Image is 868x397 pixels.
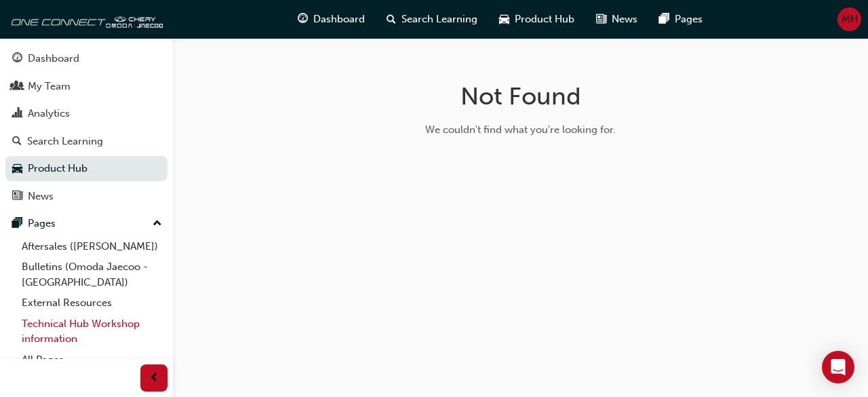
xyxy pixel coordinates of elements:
span: news-icon [596,11,606,28]
h1: Not Found [306,81,736,111]
span: search-icon [387,11,396,28]
span: search-icon [12,136,22,148]
div: Search Learning [27,134,103,149]
a: Technical Hub Workshop information [16,314,167,349]
span: chart-icon [12,108,22,120]
span: car-icon [499,11,509,28]
span: MH [842,12,858,27]
button: Pages [5,211,167,236]
span: guage-icon [12,53,22,65]
a: News [5,184,167,209]
span: News [612,12,637,27]
div: My Team [28,79,71,94]
span: guage-icon [298,11,308,28]
div: Dashboard [28,51,79,67]
span: Pages [675,12,703,27]
a: pages-iconPages [648,5,713,33]
span: prev-icon [149,370,159,387]
span: Search Learning [401,12,477,27]
div: News [28,189,54,204]
a: All Pages [16,349,167,371]
span: pages-icon [659,11,669,28]
img: oneconnect [7,5,163,33]
div: Pages [28,216,56,231]
span: news-icon [12,191,22,203]
a: search-iconSearch Learning [376,5,488,33]
div: Open Intercom Messenger [822,351,854,383]
span: Dashboard [313,12,365,27]
a: news-iconNews [585,5,648,33]
button: DashboardMy TeamAnalyticsSearch LearningProduct HubNews [5,43,167,211]
span: pages-icon [12,218,22,230]
div: We couldn't find what you're looking for. [306,122,736,138]
button: MH [837,7,861,31]
a: Aftersales ([PERSON_NAME]) [16,236,167,257]
span: up-icon [153,215,162,233]
a: Dashboard [5,46,167,71]
a: Product Hub [5,156,167,181]
span: car-icon [12,163,22,175]
a: My Team [5,74,167,99]
a: car-iconProduct Hub [488,5,585,33]
div: Analytics [28,106,70,121]
a: guage-iconDashboard [287,5,376,33]
span: people-icon [12,81,22,93]
a: Search Learning [5,129,167,154]
a: Bulletins (Omoda Jaecoo - [GEOGRAPHIC_DATA]) [16,257,167,292]
a: Analytics [5,101,167,126]
span: Product Hub [515,12,574,27]
a: External Resources [16,292,167,314]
